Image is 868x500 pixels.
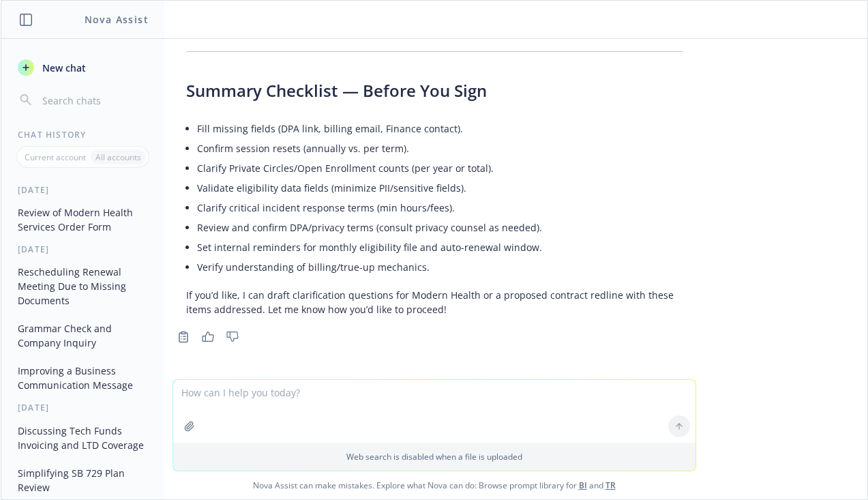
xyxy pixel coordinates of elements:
li: Confirm session resets (annually vs. per term). [197,138,683,158]
button: Simplifying SB 729 Plan Review [12,462,153,499]
svg: Copy to clipboard [177,331,190,343]
a: BI [579,480,587,491]
button: Grammar Check and Company Inquiry [12,317,153,354]
button: Review of Modern Health Services Order Form [12,201,153,238]
li: Review and confirm DPA/privacy terms (consult privacy counsel as needed). [197,218,683,237]
li: Verify understanding of billing/true-up mechanics. [197,257,683,277]
div: [DATE] [1,402,164,413]
button: Rescheduling Renewal Meeting Due to Missing Documents [12,261,153,312]
h1: Nova Assist [85,12,149,27]
span: Nova Assist can make mistakes. Explore what Nova can do: Browse prompt library for and [6,471,862,499]
li: Validate eligibility data fields (minimize PII/sensitive fields). [197,178,683,198]
p: If you’d like, I can draft clarification questions for Modern Health or a proposed contract redli... [186,288,683,317]
button: New chat [12,55,153,80]
div: [DATE] [1,244,164,255]
button: Improving a Business Communication Message [12,359,153,396]
div: Chat History [1,129,164,141]
p: All accounts [95,151,141,163]
span: New chat [40,61,86,75]
p: Current account [25,151,86,163]
div: [DATE] [1,184,164,196]
button: Thumbs down [222,327,243,347]
li: Set internal reminders for monthly eligibility file and auto-renewal window. [197,237,683,257]
a: TR [605,480,616,491]
p: Web search is disabled when a file is uploaded [181,451,687,462]
li: Clarify Private Circles/Open Enrollment counts (per year or total). [197,158,683,178]
h3: Summary Checklist — Before You Sign [186,79,683,102]
input: Search chats [40,91,148,110]
button: Discussing Tech Funds Invoicing and LTD Coverage [12,420,153,456]
li: Fill missing fields (DPA link, billing email, Finance contact). [197,119,683,138]
li: Clarify critical incident response terms (min hours/fees). [197,198,683,218]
